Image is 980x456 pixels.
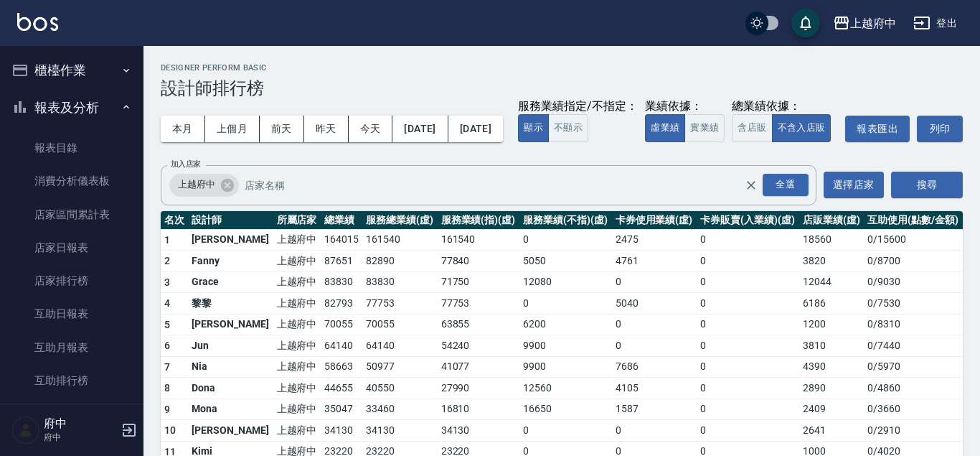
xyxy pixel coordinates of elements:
td: 上越府中 [273,378,321,399]
td: 0 / 15600 [864,229,963,251]
td: 0 [519,420,612,442]
td: 0 [697,229,799,251]
button: 實業績 [684,114,725,142]
button: 顯示 [518,114,549,142]
td: 黎黎 [188,293,273,315]
td: 9900 [519,335,612,357]
a: 店家日報表 [6,231,138,264]
button: 虛業績 [645,114,685,142]
a: 互助月報表 [6,331,138,364]
span: 1 [164,234,170,246]
td: 34130 [321,420,362,442]
td: 71750 [438,271,519,293]
th: 卡券使用業績(虛) [612,211,697,230]
td: 0 / 7440 [864,335,963,357]
td: Nia [188,356,273,378]
td: 40550 [362,378,438,399]
div: 總業績依據： [732,99,838,114]
button: save [791,9,820,37]
div: 上越府中 [850,14,896,32]
td: 0 [697,356,799,378]
input: 店家名稱 [241,172,770,197]
img: Person [11,416,40,445]
td: 上越府中 [273,314,321,335]
td: Dona [188,378,273,399]
td: 77753 [362,293,438,315]
td: [PERSON_NAME] [188,229,273,251]
td: Fanny [188,251,273,272]
td: 上越府中 [273,399,321,420]
th: 服務業績(指)(虛) [438,211,519,230]
span: 8 [164,382,170,394]
td: 77753 [438,293,519,315]
td: 83830 [321,271,362,293]
td: 2641 [799,420,864,442]
td: 0 [697,420,799,442]
td: 82793 [321,293,362,315]
a: 互助排行榜 [6,364,138,397]
td: 上越府中 [273,356,321,378]
td: 161540 [362,229,438,251]
td: 0 [697,335,799,357]
td: 3820 [799,251,864,272]
button: 上個月 [205,116,260,142]
td: 2409 [799,399,864,420]
td: 50977 [362,356,438,378]
td: 上越府中 [273,293,321,315]
td: 上越府中 [273,335,321,357]
th: 總業績 [321,211,362,230]
a: 互助點數明細 [6,397,138,430]
td: 0 / 4860 [864,378,963,399]
td: 0 / 8310 [864,314,963,335]
button: [DATE] [392,116,448,142]
td: 161540 [438,229,519,251]
td: 164015 [321,229,362,251]
td: 12560 [519,378,612,399]
td: 0 [612,335,697,357]
td: 64140 [362,335,438,357]
button: 上越府中 [827,9,902,38]
button: 前天 [260,116,304,142]
button: 不顯示 [548,114,588,142]
button: 搜尋 [891,172,963,198]
td: 0 / 5970 [864,356,963,378]
td: 上越府中 [273,229,321,251]
td: Grace [188,271,273,293]
td: 64140 [321,335,362,357]
div: 服務業績指定/不指定： [518,99,638,114]
td: 35047 [321,399,362,420]
td: 0 [519,229,612,251]
td: 0 [519,293,612,315]
td: 0 / 2910 [864,420,963,442]
span: 6 [164,340,170,351]
th: 卡券販賣(入業績)(虛) [697,211,799,230]
td: 7686 [612,356,697,378]
td: [PERSON_NAME] [188,314,273,335]
td: 1200 [799,314,864,335]
td: 54240 [438,335,519,357]
td: 1587 [612,399,697,420]
th: 店販業績(虛) [799,211,864,230]
td: 0 / 7530 [864,293,963,315]
td: 0 / 8700 [864,251,963,272]
td: 0 [612,420,697,442]
td: 34130 [438,420,519,442]
td: 34130 [362,420,438,442]
td: 87651 [321,251,362,272]
td: 0 / 3660 [864,399,963,420]
button: 報表匯出 [845,116,910,142]
td: 58663 [321,356,362,378]
td: 0 [612,271,697,293]
p: 府中 [44,431,117,444]
td: 0 [612,314,697,335]
button: Clear [741,175,761,195]
td: 44655 [321,378,362,399]
h2: Designer Perform Basic [161,63,963,73]
td: 16810 [438,399,519,420]
button: 櫃檯作業 [6,52,138,89]
td: 70055 [362,314,438,335]
td: Mona [188,399,273,420]
td: 6186 [799,293,864,315]
td: 2890 [799,378,864,399]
